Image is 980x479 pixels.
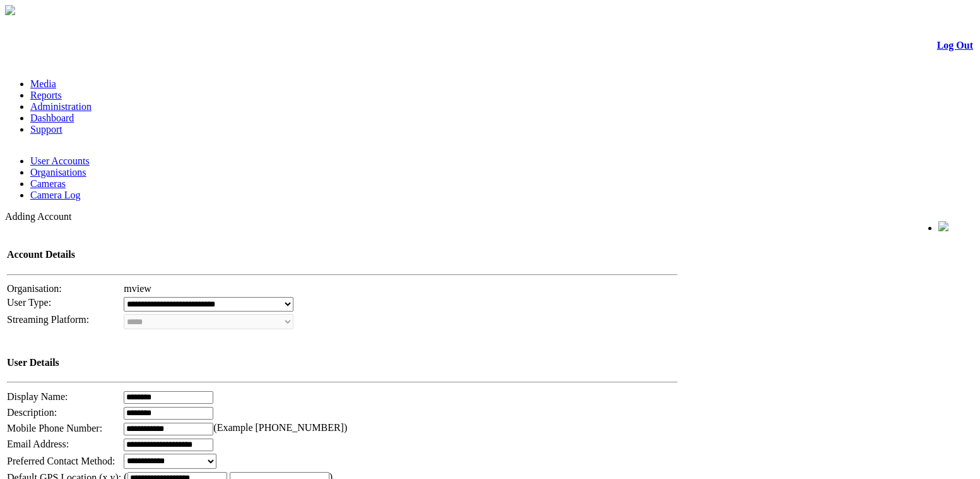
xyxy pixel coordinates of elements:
[7,439,69,449] span: Email Address:
[937,40,973,51] a: Log Out
[7,297,51,308] span: User Type:
[5,5,15,15] img: arrow-3.png
[30,101,92,112] a: Administration
[7,423,102,434] span: Mobile Phone Number:
[7,391,68,402] span: Display Name:
[30,124,62,135] a: Support
[30,178,66,189] a: Cameras
[815,222,913,231] span: Welcome, afzaal (Supervisor)
[30,78,56,89] a: Media
[7,456,115,466] span: Preferred Contact Method:
[30,90,62,100] a: Reports
[7,357,678,368] h4: User Details
[7,314,89,325] span: Streaming Platform:
[30,112,74,123] a: Dashboard
[7,407,57,418] span: Description:
[938,221,948,231] img: bell24.png
[7,283,62,294] span: Organisation:
[30,167,86,178] a: Organisations
[30,190,81,200] a: Camera Log
[30,155,90,166] a: User Accounts
[7,249,678,260] h4: Account Details
[5,211,71,222] span: Adding Account
[123,282,678,295] td: mview
[213,422,347,433] span: (Example [PHONE_NUMBER])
